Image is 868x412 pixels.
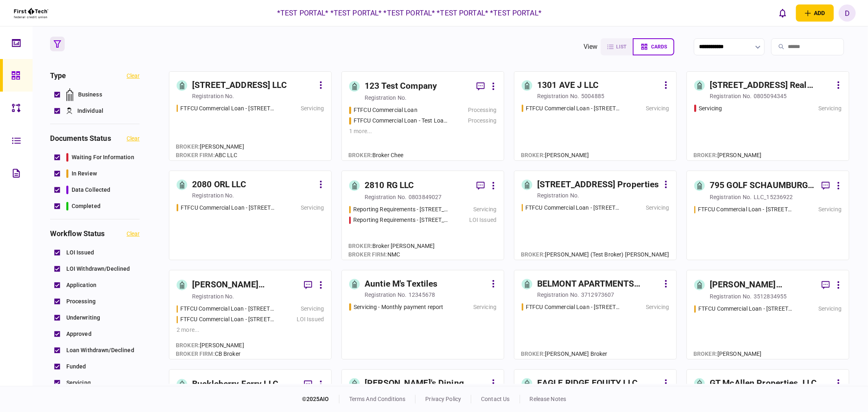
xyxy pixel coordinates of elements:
[646,303,669,311] div: Servicing
[584,42,598,52] div: view
[521,351,545,357] span: Broker :
[365,278,438,291] div: Auntie M's Textiles
[348,242,435,250] div: Broker [PERSON_NAME]
[181,204,275,212] div: FTFCU Commercial Loan - 557 Pleasant Lane Huron SD
[127,72,140,79] button: clear
[348,251,387,258] span: broker firm :
[774,4,791,22] button: open notifications list
[277,8,542,18] div: *TEST PORTAL* *TEST PORTAL* *TEST PORTAL* *TEST PORTAL* *TEST PORTAL*
[365,94,407,102] div: registration no.
[616,44,626,50] span: list
[646,204,669,212] div: Servicing
[301,305,324,313] div: Servicing
[192,191,234,199] div: registration no.
[693,151,762,160] div: [PERSON_NAME]
[192,278,297,291] div: [PERSON_NAME] Associates
[176,151,244,160] div: ABC LLC
[693,351,717,357] span: Broker :
[66,265,130,273] span: LOI Withdrawn/Declined
[176,342,200,348] span: Broker :
[526,303,621,311] div: FTFCU Commercial Loan - 557 Fountain Court Beaverton OR
[693,152,717,158] span: Broker :
[66,346,134,355] span: Loan Withdrawn/Declined
[169,71,332,161] a: [STREET_ADDRESS] LLCregistration no.FTFCU Commercial Loan - 412 S Iowa Street Sioux Falls SDServi...
[353,216,448,224] div: Reporting Requirements - 2810 Rio Grande Street Austin TX
[525,204,621,212] div: FTFCU Commercial Loan - 1443 Country Glen Ave Portland OR
[514,71,677,161] a: 1301 AVE J LLCregistration no.5004885FTFCU Commercial Loan - 2110 Whitecloud Circle Boston MAServ...
[192,92,234,100] div: registration no.
[176,341,244,350] div: [PERSON_NAME]
[341,71,504,161] a: 123 Test Companyregistration no.FTFCU Commercial LoanProcessingFTFCU Commercial Loan - Test Loan ...
[365,377,464,390] div: [PERSON_NAME]'s Dining
[176,142,244,151] div: [PERSON_NAME]
[297,315,324,324] div: LOI Issued
[698,205,794,214] div: FTFCU Commercial Loan - 2845 N Sunset Farm Ave Kuna ID
[646,104,669,113] div: Servicing
[354,106,418,114] div: FTFCU Commercial Loan
[169,171,332,260] a: 2080 ORL LLCregistration no.FTFCU Commercial Loan - 557 Pleasant Lane Huron SDServicing
[348,151,403,160] div: Broker Chee
[468,116,496,125] div: Processing
[180,104,275,113] div: FTFCU Commercial Loan - 412 S Iowa Street Sioux Falls SD
[818,305,842,313] div: Servicing
[537,92,579,100] div: registration no.
[78,90,102,99] span: Business
[66,313,101,322] span: Underwriting
[176,152,215,158] span: broker firm :
[301,104,324,113] div: Servicing
[72,186,111,194] span: data collected
[180,315,276,324] div: FTFCU Commercial Loan - 2845 N Sunset Farm Ave Kuna ID
[473,303,496,311] div: Servicing
[796,4,834,22] button: open adding identity options
[66,330,92,338] span: Approved
[192,378,278,391] div: Buckleberry Ferry LLC
[365,80,437,93] div: 123 Test Company
[50,230,105,237] h3: workflow status
[66,362,86,371] span: Funded
[530,396,566,402] a: release notes
[365,291,407,299] div: registration no.
[581,92,604,100] div: 5004885
[469,216,496,224] div: LOI Issued
[514,270,677,359] a: BELMONT APARTMENTS PARTNERS LLCregistration no.3712973607FTFCU Commercial Loan - 557 Fountain Cou...
[521,250,669,259] div: [PERSON_NAME] (Test Broker) [PERSON_NAME]
[127,230,140,237] button: clear
[818,104,842,113] div: Servicing
[176,143,200,150] span: Broker :
[710,92,752,100] div: registration no.
[72,169,97,178] span: in review
[302,395,339,403] div: © 2025 AIO
[13,3,49,23] img: client company logo
[50,72,66,79] h3: Type
[425,396,461,402] a: privacy policy
[365,193,407,201] div: registration no.
[473,205,496,214] div: Servicing
[521,151,589,160] div: [PERSON_NAME]
[409,291,435,299] div: 12345678
[72,202,101,210] span: completed
[537,178,659,191] div: [STREET_ADDRESS] Properties
[710,377,817,390] div: GT McAllen Properties, LLC
[754,92,787,100] div: 0805094345
[710,292,752,300] div: registration no.
[699,104,722,113] div: Servicing
[66,248,94,257] span: LOI Issued
[521,251,545,258] span: Broker :
[301,204,324,212] div: Servicing
[192,79,287,92] div: [STREET_ADDRESS] LLC
[348,243,372,249] span: Broker :
[169,270,332,359] a: [PERSON_NAME] Associatesregistration no.FTFCU Commercial Loan - 412 S Iowa Mitchell SD ServicingF...
[192,292,234,300] div: registration no.
[349,127,496,136] div: 1 more ...
[468,106,496,114] div: Processing
[176,350,244,358] div: CB Broker
[710,179,815,192] div: 795 GOLF SCHAUMBURG LLC
[66,281,96,289] span: Application
[537,291,579,299] div: registration no.
[537,278,660,291] div: BELMONT APARTMENTS PARTNERS LLC
[687,270,849,359] a: [PERSON_NAME] INVESTMENT GROUP LLCregistration no.3512834955FTFCU Commercial Loan - 1860 Caspian ...
[341,171,504,260] a: 2810 RG LLCregistration no.0803849027Reporting Requirements - 2810 Rio Grande Street Austin TXSer...
[180,305,276,313] div: FTFCU Commercial Loan - 412 S Iowa Mitchell SD
[354,116,448,125] div: FTFCU Commercial Loan - Test Loan 1
[698,305,793,313] div: FTFCU Commercial Loan - 1860 Caspian Street Twin Falls ID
